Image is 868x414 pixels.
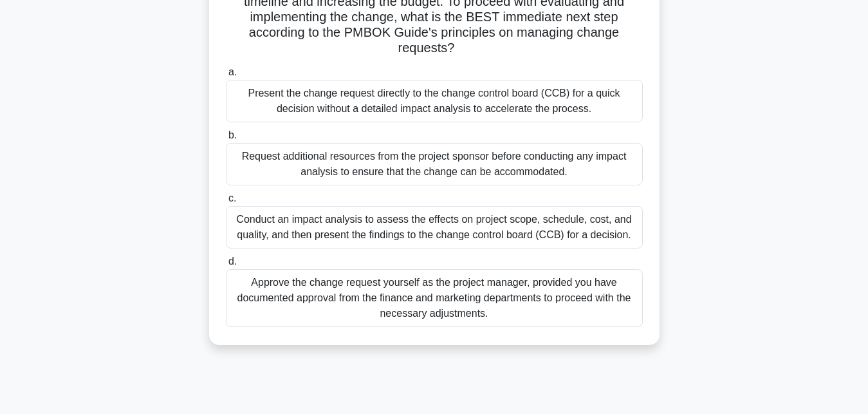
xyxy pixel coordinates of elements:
div: Approve the change request yourself as the project manager, provided you have documented approval... [226,269,643,327]
span: c. [228,193,236,203]
div: Conduct an impact analysis to assess the effects on project scope, schedule, cost, and quality, a... [226,206,643,249]
span: a. [228,66,237,77]
div: Present the change request directly to the change control board (CCB) for a quick decision withou... [226,80,643,122]
div: Request additional resources from the project sponsor before conducting any impact analysis to en... [226,143,643,185]
span: d. [228,256,237,267]
span: b. [228,129,237,140]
